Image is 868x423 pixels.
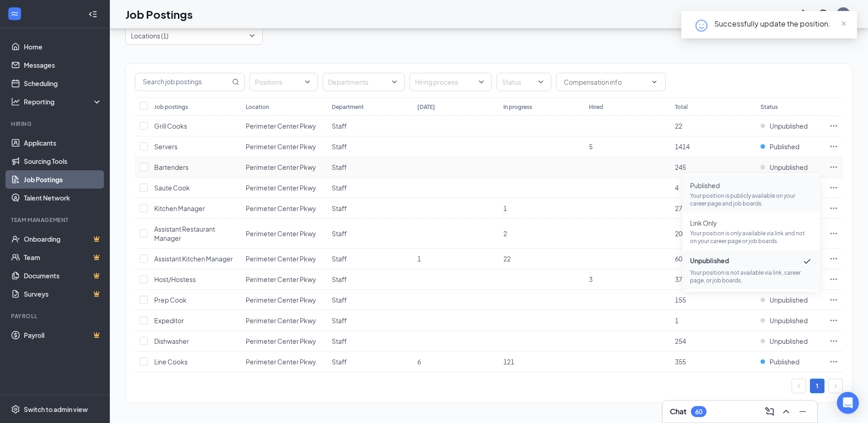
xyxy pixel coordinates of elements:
[24,170,102,189] a: Job Postings
[24,189,102,207] a: Talent Network
[241,178,327,198] td: Perimeter Center Pkwy
[670,98,756,116] th: Total
[24,326,102,344] a: PayrollCrown
[154,358,188,366] span: Line Cooks
[24,152,102,170] a: Sourcing Tools
[651,78,658,86] svg: ChevronDown
[88,10,97,19] svg: Collapse
[675,204,686,212] span: 276
[241,157,327,178] td: Perimeter Center Pkwy
[232,78,239,86] svg: MagnifyingGlass
[11,405,20,414] svg: Settings
[332,275,347,283] span: Staff
[135,73,230,91] input: Search job postings
[154,337,189,345] span: Dishwasher
[24,285,102,303] a: SurveysCrown
[24,74,102,92] a: Scheduling
[332,229,347,238] span: Staff
[770,121,808,130] span: Unpublished
[332,142,347,151] span: Staff
[241,290,327,310] td: Perimeter Center Pkwy
[327,331,413,352] td: Staff
[503,229,507,238] span: 2
[24,134,102,152] a: Applicants
[829,229,838,238] svg: Ellipses
[154,275,196,283] span: Host/Hostess
[327,290,413,310] td: Staff
[829,336,838,346] svg: Ellipses
[11,120,100,128] div: Hiring
[24,230,102,248] a: OnboardingCrown
[332,122,347,130] span: Staff
[770,142,799,151] span: Published
[829,204,838,213] svg: Ellipses
[670,407,686,417] h3: Chat
[24,56,102,74] a: Messages
[327,269,413,290] td: Staff
[24,97,102,106] div: Reporting
[332,204,347,212] span: Staff
[246,122,316,130] span: Perimeter Center Pkwy
[828,379,843,393] li: Next Page
[327,116,413,136] td: Staff
[413,98,499,116] th: [DATE]
[154,296,187,304] span: Prep Cook
[503,255,511,263] span: 22
[675,337,686,345] span: 254
[241,136,327,157] td: Perimeter Center Pkwy
[241,219,327,249] td: Perimeter Center Pkwy
[690,269,813,284] p: Your position is not available via link, career page, or job boards.
[829,275,838,284] svg: Ellipses
[241,352,327,372] td: Perimeter Center Pkwy
[332,255,347,263] span: Staff
[241,249,327,269] td: Perimeter Center Pkwy
[833,383,838,389] span: right
[714,18,846,29] div: Successfully update the position.
[829,316,838,325] svg: Ellipses
[797,406,808,417] svg: Minimize
[332,296,347,304] span: Staff
[503,358,514,366] span: 121
[154,103,188,111] div: Job postings
[154,184,190,192] span: Saute Cook
[589,275,593,283] span: 3
[241,310,327,331] td: Perimeter Center Pkwy
[770,295,808,304] span: Unpublished
[675,184,679,192] span: 4
[756,98,825,116] th: Status
[584,98,670,116] th: Hired
[241,116,327,136] td: Perimeter Center Pkwy
[792,379,806,393] li: Previous Page
[327,136,413,157] td: Staff
[327,249,413,269] td: Staff
[246,337,316,345] span: Perimeter Center Pkwy
[246,296,316,304] span: Perimeter Center Pkwy
[770,357,799,366] span: Published
[332,163,347,171] span: Staff
[241,269,327,290] td: Perimeter Center Pkwy
[792,379,806,393] button: left
[762,404,777,419] button: ComposeMessage
[246,316,316,325] span: Perimeter Center Pkwy
[332,184,347,192] span: Staff
[246,184,316,192] span: Perimeter Center Pkwy
[246,163,316,171] span: Perimeter Center Pkwy
[795,404,810,419] button: Minimize
[499,98,585,116] th: In progress
[764,406,775,417] svg: ComposeMessage
[818,9,829,20] svg: QuestionInfo
[675,275,686,283] span: 373
[675,142,690,151] span: 1414
[241,331,327,352] td: Perimeter Center Pkwy
[332,103,364,111] div: Department
[11,312,100,320] div: Payroll
[246,204,316,212] span: Perimeter Center Pkwy
[327,178,413,198] td: Staff
[770,163,808,172] span: Unpublished
[154,122,187,130] span: Grill Cooks
[675,358,686,366] span: 355
[11,216,100,224] div: Team Management
[24,405,88,414] div: Switch to admin view
[675,316,679,325] span: 1
[695,408,702,416] div: 60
